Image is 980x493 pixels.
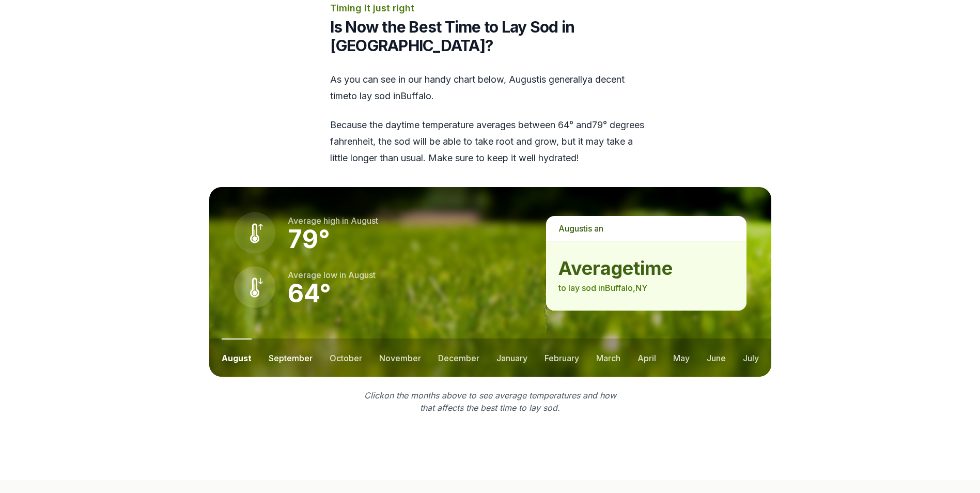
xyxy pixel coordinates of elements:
[348,270,376,280] span: august
[509,74,539,85] span: august
[330,117,650,166] p: Because the daytime temperature averages between 64 ° and 79 ° degrees fahrenheit, the sod will b...
[330,338,362,377] button: october
[330,71,650,166] div: As you can see in our handy chart below, is generally a decent time to lay sod in Buffalo .
[558,258,734,279] strong: average time
[269,338,313,377] button: september
[438,338,479,377] button: december
[288,269,376,281] p: Average low in
[673,338,690,377] button: may
[330,18,650,55] h2: Is Now the Best Time to Lay Sod in [GEOGRAPHIC_DATA]?
[546,216,746,241] p: is a n
[707,338,726,377] button: june
[743,338,759,377] button: july
[545,338,579,377] button: february
[288,214,378,227] p: Average high in
[222,338,252,377] button: august
[637,338,656,377] button: april
[596,338,620,377] button: march
[351,215,378,226] span: august
[558,282,734,294] p: to lay sod in Buffalo , NY
[358,389,623,414] p: Click on the months above to see average temperatures and how that affects the best time to lay sod.
[330,1,650,16] p: Timing it just right
[496,338,527,377] button: january
[288,278,331,309] strong: 64 °
[379,338,421,377] button: november
[558,223,586,234] span: august
[288,224,330,254] strong: 79 °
